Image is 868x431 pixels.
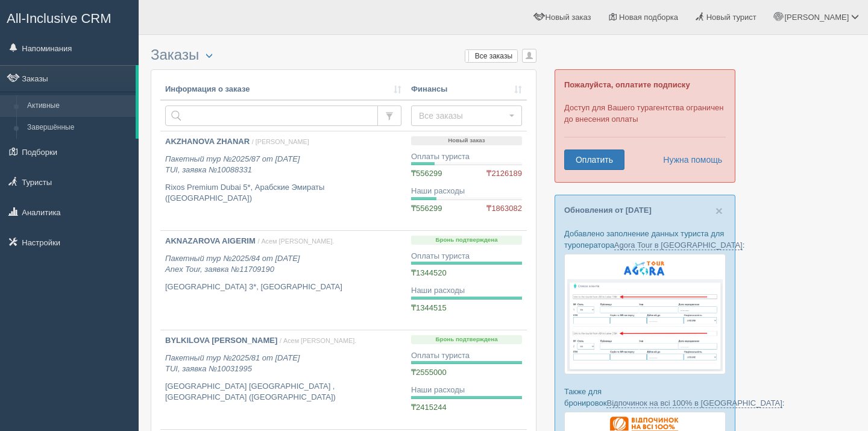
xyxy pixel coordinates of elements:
[22,95,136,117] a: Активные
[22,117,136,139] a: Завершённые
[165,353,300,374] i: Пакетный тур №2025/81 от [DATE] TUI, заявка №10031995
[411,169,442,178] span: ₸556299
[411,303,447,312] span: ₸1344515
[564,228,726,251] p: Добавлено заполнение данных туриста для туроператора :
[564,80,690,89] b: Пожалуйста, оплатите подписку
[411,186,522,197] div: Наши расходы
[614,241,743,250] a: Agora Tour в [GEOGRAPHIC_DATA]
[165,236,256,245] b: AKNAZAROVA AIGERIM
[411,105,522,126] button: Все заказы
[411,151,522,163] div: Оплаты туриста
[165,137,250,146] b: AKZHANOVA ZHANAR
[160,131,406,230] a: AKZHANOVA ZHANAR / [PERSON_NAME] Пакетный тур №2025/87 от [DATE]TUI, заявка №10088331 Rixos Premi...
[411,136,522,145] p: Новый заказ
[411,368,447,377] span: ₸2555000
[706,13,756,22] span: Новый турист
[619,13,678,22] span: Новая подборка
[411,236,522,245] p: Бронь подтверждена
[606,398,782,408] a: Відпочинок на всі 100% в [GEOGRAPHIC_DATA]
[411,335,522,344] p: Бронь подтверждена
[546,13,591,22] span: Новый заказ
[165,182,401,204] p: Rixos Premium Dubai 5*, Арабские Эмираты ([GEOGRAPHIC_DATA])
[564,254,726,374] img: agora-tour-%D1%84%D0%BE%D1%80%D0%BC%D0%B0-%D0%B1%D1%80%D0%BE%D0%BD%D1%8E%D0%B2%D0%B0%D0%BD%D0%BD%...
[165,84,401,95] a: Информация о заказе
[165,282,401,293] p: [GEOGRAPHIC_DATA] 3*, [GEOGRAPHIC_DATA]
[160,330,406,429] a: BYLKILOVA [PERSON_NAME] / Асем [PERSON_NAME]. Пакетный тур №2025/81 от [DATE]TUI, заявка №1003199...
[165,254,300,274] i: Пакетный тур №2025/84 от [DATE] Anex Tour, заявка №11709190
[165,154,300,175] i: Пакетный тур №2025/87 от [DATE] TUI, заявка №10088331
[1,1,138,34] a: All-Inclusive CRM
[411,285,522,297] div: Наши расходы
[7,11,112,26] span: All-Inclusive CRM
[419,110,506,122] span: Все заказы
[555,69,735,183] div: Доступ для Вашего турагентства ограничен до внесения оплаты
[411,204,442,213] span: ₸556299
[655,149,723,170] a: Нужна помощь
[564,206,652,215] a: Обновления от [DATE]
[411,350,522,362] div: Оплаты туриста
[486,168,522,180] span: ₸2126189
[411,268,447,277] span: ₸1344520
[165,381,401,403] p: [GEOGRAPHIC_DATA] [GEOGRAPHIC_DATA] , [GEOGRAPHIC_DATA] ([GEOGRAPHIC_DATA])
[784,13,849,22] span: [PERSON_NAME]
[252,138,309,145] span: / [PERSON_NAME]
[280,337,356,344] span: / Асем [PERSON_NAME].
[160,231,406,330] a: AKNAZAROVA AIGERIM / Асем [PERSON_NAME]. Пакетный тур №2025/84 от [DATE]Anex Tour, заявка №117091...
[564,386,726,409] p: Также для бронировок :
[411,84,522,95] a: Финансы
[465,50,517,62] label: Все заказы
[411,403,447,412] span: ₸2415244
[165,105,378,126] input: Поиск по номеру заказа, ФИО или паспорту туриста
[411,385,522,396] div: Наши расходы
[151,47,536,63] h3: Заказы
[165,336,277,345] b: BYLKILOVA [PERSON_NAME]
[715,204,723,217] button: Close
[715,204,723,218] span: ×
[564,149,624,170] a: Оплатить
[411,251,522,262] div: Оплаты туриста
[257,238,334,245] span: / Асем [PERSON_NAME].
[486,203,522,215] span: ₸1863082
